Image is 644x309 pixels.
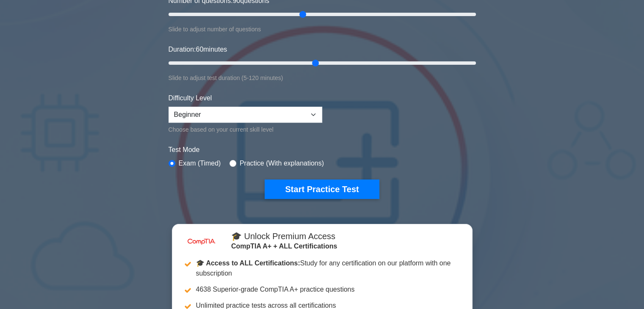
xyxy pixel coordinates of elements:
span: 60 [196,46,203,53]
button: Start Practice Test [265,179,379,199]
div: Slide to adjust number of questions [169,24,476,34]
label: Test Mode [169,145,476,155]
label: Practice (With explanations) [240,158,324,168]
div: Choose based on your current skill level [169,124,322,135]
label: Difficulty Level [169,93,212,103]
label: Duration: minutes [169,44,227,55]
label: Exam (Timed) [179,158,221,168]
div: Slide to adjust test duration (5-120 minutes) [169,73,476,83]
